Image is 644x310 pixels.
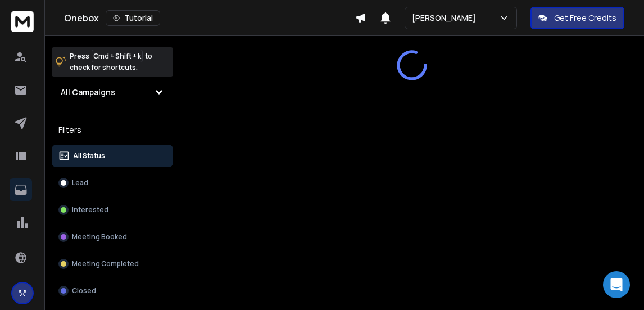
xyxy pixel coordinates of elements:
[92,50,143,62] span: Cmd + Shift + k
[52,145,173,167] button: All Status
[72,178,88,187] p: Lead
[412,12,480,24] p: [PERSON_NAME]
[70,51,152,73] p: Press to check for shortcuts.
[72,259,139,268] p: Meeting Completed
[603,271,630,298] div: Open Intercom Messenger
[64,10,355,26] div: Onebox
[72,286,96,295] p: Closed
[52,81,173,104] button: All Campaigns
[52,172,173,194] button: Lead
[73,151,105,160] p: All Status
[52,280,173,302] button: Closed
[61,87,115,98] h1: All Campaigns
[72,232,127,241] p: Meeting Booked
[52,253,173,275] button: Meeting Completed
[52,199,173,221] button: Interested
[554,12,616,24] p: Get Free Credits
[106,10,160,26] button: Tutorial
[530,7,624,29] button: Get Free Credits
[52,226,173,248] button: Meeting Booked
[52,122,173,138] h3: Filters
[72,205,108,214] p: Interested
